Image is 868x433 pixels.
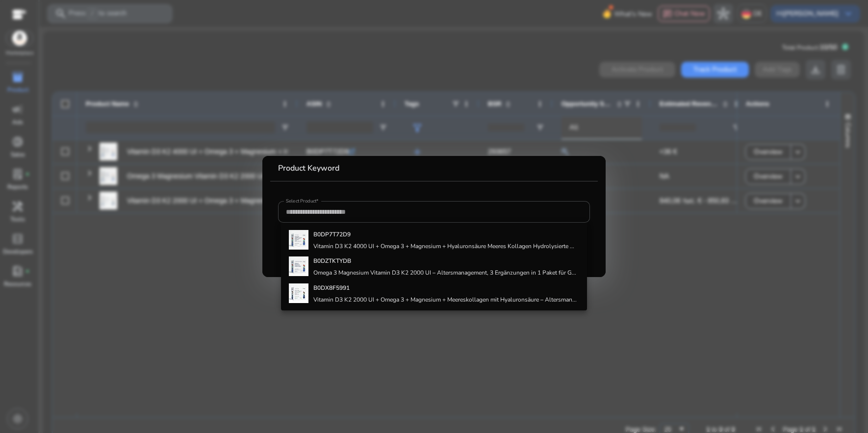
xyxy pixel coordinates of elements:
b: B0DZTKTYDB [313,257,351,265]
h4: Vitamin D3 K2 4000 UI + Omega 3 + Magnesium + Hyaluronsäure Meeres Kollagen Hydrolysierte ... [313,242,574,250]
b: Product Keyword [278,163,339,174]
h4: Omega 3 Magnesium Vitamin D3 K2 2000 UI – Altersmanagement, 3 Ergänzungen in 1 Paket für G... [313,269,576,277]
img: 413JJVKqodL._AC_US40_.jpg [289,283,308,303]
mat-label: Select Product* [286,198,319,204]
img: 41OPYn-BZQL.jpg [289,230,308,250]
h4: Vitamin D3 K2 2000 UI + Omega 3 + Magnesium + Meereskollagen mit Hyaluronsäure – Altersman... [313,296,577,304]
b: B0DX8F5991 [313,284,350,292]
b: B0DP7T72D9 [313,230,351,238]
img: 71bpzVTt95L.jpg [289,256,308,276]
